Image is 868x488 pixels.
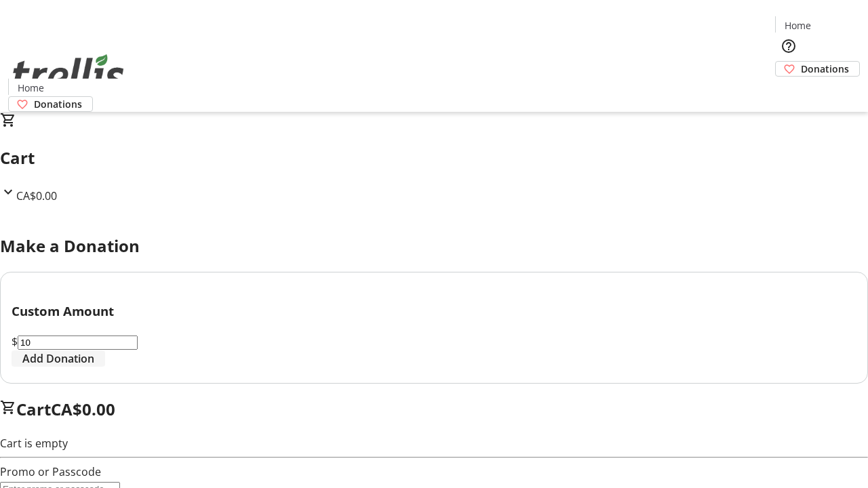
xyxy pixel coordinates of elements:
[775,61,860,77] a: Donations
[9,81,52,95] a: Home
[8,96,93,112] a: Donations
[51,398,115,420] span: CA$0.00
[22,350,94,367] span: Add Donation
[16,188,57,203] span: CA$0.00
[18,81,44,95] span: Home
[776,18,819,33] a: Home
[12,350,105,367] button: Add Donation
[18,335,138,350] input: Donation Amount
[34,97,82,111] span: Donations
[12,334,18,349] span: $
[12,302,856,321] h3: Custom Amount
[8,39,129,107] img: Orient E2E Organization 62PuBA5FJd's Logo
[801,62,849,76] span: Donations
[775,77,802,104] button: Cart
[775,33,802,60] button: Help
[785,18,811,33] span: Home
